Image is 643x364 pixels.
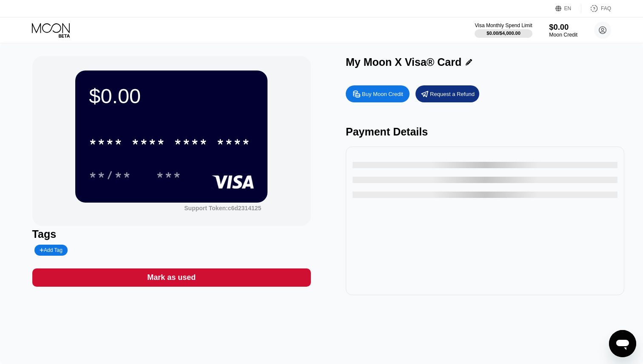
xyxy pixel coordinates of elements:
div: EN [555,4,581,13]
div: Mark as used [32,268,311,287]
div: FAQ [601,6,611,11]
div: Support Token: c6d2314125 [184,205,261,212]
div: Tags [32,228,311,240]
div: $0.00 / $4,000.00 [487,31,521,36]
div: Add Tag [40,247,63,253]
div: Moon Credit [549,32,578,38]
div: Buy Moon Credit [362,90,403,98]
div: FAQ [581,4,611,13]
div: $0.00 [549,23,578,31]
div: Payment Details [346,126,624,138]
div: My Moon X Visa® Card [346,56,461,68]
div: $0.00 [89,84,254,108]
div: Request a Refund [430,90,475,98]
div: Request a Refund [415,85,479,102]
div: $0.00Moon Credit [549,23,578,38]
div: Buy Moon Credit [346,85,410,102]
div: Add Tag [34,245,68,256]
div: Visa Monthly Spend Limit [475,23,532,28]
iframe: Button to launch messaging window [609,330,636,357]
div: Visa Monthly Spend Limit$0.00/$4,000.00 [475,23,532,38]
div: Mark as used [147,273,196,282]
div: Support Token:c6d2314125 [184,205,261,212]
div: EN [564,6,572,11]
